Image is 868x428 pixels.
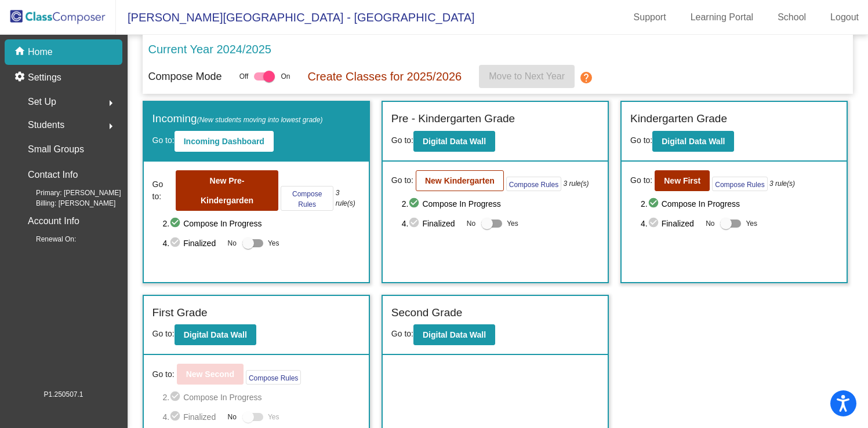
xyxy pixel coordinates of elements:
[652,131,734,152] button: Digital Data Wall
[175,131,274,152] button: Incoming Dashboard
[162,410,221,424] span: 4. Finalized
[268,410,279,424] span: Yes
[268,236,279,250] span: Yes
[148,69,222,85] p: Compose Mode
[467,218,475,229] span: No
[246,370,301,385] button: Compose Rules
[14,45,28,59] mat-icon: home
[391,174,413,186] span: Go to:
[239,71,249,82] span: Off
[681,8,763,27] a: Learning Portal
[821,8,868,27] a: Logout
[104,96,118,110] mat-icon: arrow_right
[186,370,234,379] b: New Second
[152,178,174,203] span: Go to:
[489,71,565,81] span: Move to Next Year
[17,188,121,198] span: Primary: [PERSON_NAME]
[408,217,422,231] mat-icon: check_circle
[197,116,323,124] span: (New students moving into lowest grade)
[402,197,599,211] span: 2. Compose In Progress
[201,176,253,205] b: New Pre-Kindergarden
[28,167,78,183] p: Contact Info
[630,174,652,186] span: Go to:
[425,176,495,185] b: New Kindergarten
[184,137,264,146] b: Incoming Dashboard
[391,305,463,321] label: Second Grade
[14,71,28,85] mat-icon: settings
[169,410,183,424] mat-icon: check_circle
[116,8,475,27] span: [PERSON_NAME][GEOGRAPHIC_DATA] - [GEOGRAPHIC_DATA]
[648,217,662,231] mat-icon: check_circle
[579,71,593,85] mat-icon: help
[648,197,662,211] mat-icon: check_circle
[507,217,518,231] span: Yes
[175,324,256,345] button: Digital Data Wall
[664,176,700,185] b: New First
[402,217,461,231] span: 4. Finalized
[281,71,290,82] span: On
[28,94,56,110] span: Set Up
[479,65,575,88] button: Move to Next Year
[228,238,237,248] span: No
[630,136,652,145] span: Go to:
[391,111,515,127] label: Pre - Kindergarten Grade
[169,390,183,404] mat-icon: check_circle
[104,119,118,133] mat-icon: arrow_right
[169,236,183,250] mat-icon: check_circle
[281,186,334,211] button: Compose Rules
[630,111,727,127] label: Kindergarten Grade
[336,188,360,208] i: 3 rule(s)
[228,412,237,422] span: No
[641,197,838,211] span: 2. Compose In Progress
[28,141,84,158] p: Small Groups
[152,305,208,321] label: First Grade
[28,213,79,229] p: Account Info
[28,71,61,85] p: Settings
[769,178,795,189] i: 3 rule(s)
[746,217,757,231] span: Yes
[162,390,359,404] span: 2. Compose In Progress
[28,45,53,59] p: Home
[169,217,183,231] mat-icon: check_circle
[391,136,413,145] span: Go to:
[17,234,76,244] span: Renewal On:
[423,137,486,146] b: Digital Data Wall
[152,136,175,145] span: Go to:
[152,329,175,338] span: Go to:
[162,217,359,231] span: 2. Compose In Progress
[391,329,413,338] span: Go to:
[655,170,710,191] button: New First
[413,324,495,345] button: Digital Data Wall
[624,8,675,27] a: Support
[307,68,462,85] p: Create Classes for 2025/2026
[152,368,175,381] span: Go to:
[17,198,115,208] span: Billing: [PERSON_NAME]
[184,330,247,339] b: Digital Data Wall
[564,178,589,189] i: 3 rule(s)
[416,170,504,191] button: New Kindergarten
[506,177,561,191] button: Compose Rules
[768,8,815,27] a: School
[706,218,714,229] span: No
[177,364,244,385] button: New Second
[408,197,422,211] mat-icon: check_circle
[413,131,495,152] button: Digital Data Wall
[162,236,221,250] span: 4. Finalized
[423,330,486,339] b: Digital Data Wall
[712,177,767,191] button: Compose Rules
[148,41,271,58] p: Current Year 2024/2025
[28,117,64,133] span: Students
[641,217,700,231] span: 4. Finalized
[152,111,323,127] label: Incoming
[662,137,725,146] b: Digital Data Wall
[176,170,278,211] button: New Pre-Kindergarden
